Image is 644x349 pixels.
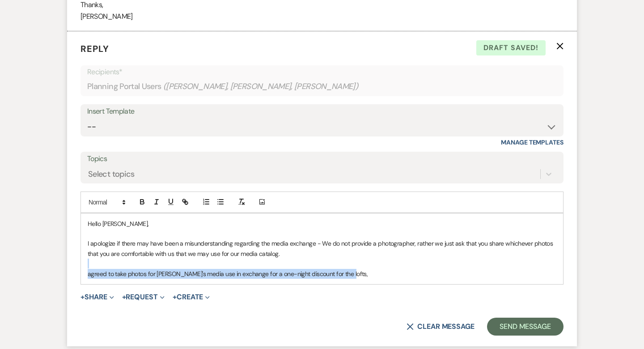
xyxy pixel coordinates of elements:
a: Manage Templates [501,138,563,146]
button: Request [122,294,165,301]
p: Hello [PERSON_NAME], [88,219,556,229]
button: Send Message [487,318,563,336]
p: I apologize if there may have been a misunderstanding regarding the media exchange - We do not pr... [88,238,556,259]
p: [PERSON_NAME] [80,11,563,22]
span: ( [PERSON_NAME], [PERSON_NAME], [PERSON_NAME] ) [163,81,359,93]
button: Share [80,294,114,301]
p: Recipients* [87,66,557,78]
button: Create [173,294,210,301]
span: + [122,294,126,301]
div: Planning Portal Users [87,78,557,95]
span: agreed to take photos for [PERSON_NAME]'s media use in exchange for a one-night discount for the ... [88,270,368,278]
span: + [173,294,177,301]
button: Clear message [407,323,475,330]
span: Draft saved! [476,40,546,55]
label: Topics [87,153,557,166]
span: + [80,294,85,301]
span: Reply [80,43,109,55]
div: Select topics [88,168,135,180]
div: Insert Template [87,105,557,118]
